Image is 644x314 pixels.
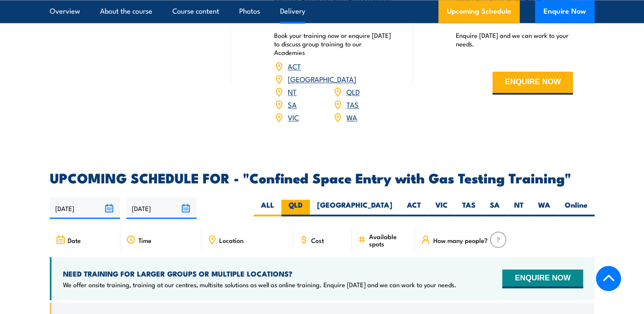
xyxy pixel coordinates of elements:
[138,236,152,243] span: Time
[455,200,483,216] label: TAS
[219,236,243,243] span: Location
[433,236,487,243] span: How many people?
[288,99,297,109] a: SA
[274,31,392,57] p: Book your training now or enquire [DATE] to discuss group training to our Academies
[126,197,197,219] input: To date
[50,197,120,219] input: From date
[311,236,324,243] span: Cost
[63,268,456,278] h4: NEED TRAINING FOR LARGER GROUPS OR MULTIPLE LOCATIONS?
[288,112,299,122] a: VIC
[558,200,595,216] label: Online
[310,200,400,216] label: [GEOGRAPHIC_DATA]
[483,200,507,216] label: SA
[369,232,409,247] span: Available spots
[288,61,301,71] a: ACT
[507,200,531,216] label: NT
[281,200,310,216] label: QLD
[346,86,360,97] a: QLD
[346,112,357,122] a: WA
[492,71,573,94] button: ENQUIRE NOW
[456,31,573,48] p: Enquire [DATE] and we can work to your needs.
[502,269,583,288] button: ENQUIRE NOW
[288,74,356,84] a: [GEOGRAPHIC_DATA]
[63,280,456,288] p: We offer onsite training, training at our centres, multisite solutions as well as online training...
[68,236,81,243] span: Date
[254,200,281,216] label: ALL
[428,200,455,216] label: VIC
[531,200,558,216] label: WA
[400,200,428,216] label: ACT
[50,171,595,183] h2: UPCOMING SCHEDULE FOR - "Confined Space Entry with Gas Testing Training"
[346,99,359,109] a: TAS
[288,86,297,97] a: NT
